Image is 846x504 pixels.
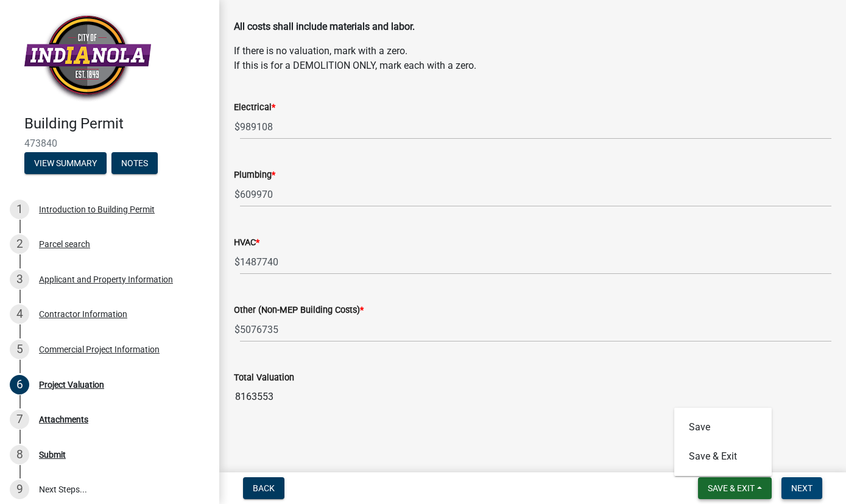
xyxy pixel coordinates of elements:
[234,114,241,139] span: $
[10,480,29,499] div: 9
[791,483,813,493] span: Next
[10,445,29,464] div: 8
[111,159,158,169] wm-modal-confirm: Notes
[39,415,88,424] div: Attachments
[234,171,275,180] label: Plumbing
[39,345,160,354] div: Commercial Project Information
[234,374,294,382] label: Total Valuation
[39,205,155,214] div: Introduction to Building Permit
[39,275,173,284] div: Applicant and Property Information
[24,152,107,174] button: View Summary
[24,159,107,169] wm-modal-confirm: Summary
[234,21,415,32] strong: All costs shall include materials and labor.
[10,340,29,359] div: 5
[10,200,29,219] div: 1
[708,483,755,493] span: Save & Exit
[674,442,772,471] button: Save & Exit
[674,413,772,442] button: Save
[234,239,259,247] label: HVAC
[39,310,127,318] div: Contractor Information
[39,380,104,389] div: Project Valuation
[234,103,275,112] label: Electrical
[781,477,822,499] button: Next
[24,13,151,102] img: City of Indianola, Iowa
[24,138,195,149] span: 473840
[39,450,66,459] div: Submit
[10,304,29,324] div: 4
[234,182,241,207] span: $
[253,483,275,493] span: Back
[111,152,158,174] button: Notes
[24,115,210,133] h4: Building Permit
[234,250,241,275] span: $
[10,234,29,254] div: 2
[234,44,831,73] p: If there is no valuation, mark with a zero. If this is for a DEMOLITION ONLY, mark each with a zero.
[234,306,364,315] label: Other (Non-MEP Building Costs)
[243,477,284,499] button: Back
[10,410,29,429] div: 7
[698,477,772,499] button: Save & Exit
[39,240,90,248] div: Parcel search
[234,317,241,342] span: $
[674,408,772,476] div: Save & Exit
[10,270,29,289] div: 3
[10,375,29,394] div: 6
